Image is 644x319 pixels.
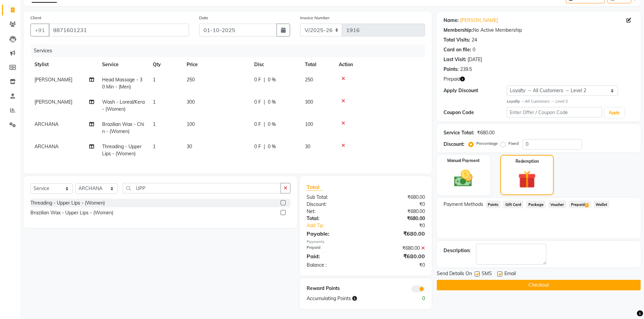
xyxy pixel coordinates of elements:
[444,17,459,24] div: Name:
[307,184,322,191] span: Total
[302,295,398,302] div: Accumulating Points
[264,76,265,83] span: |
[302,252,366,260] div: Paid:
[305,121,313,127] span: 100
[444,27,473,34] div: Membership:
[254,76,261,83] span: 0 F
[302,201,366,208] div: Discount:
[183,57,250,72] th: Price
[366,215,430,222] div: ₹680.00
[305,99,313,105] span: 300
[264,99,265,106] span: |
[302,285,366,292] div: Reward Points
[447,158,480,164] label: Manual Payment
[187,121,195,127] span: 100
[366,245,430,252] div: ₹680.00
[302,230,366,238] div: Payable:
[516,158,539,164] label: Redemption
[444,87,507,94] div: Apply Discount
[444,46,471,53] div: Card on file:
[444,56,466,63] div: Last Visit:
[268,143,276,150] span: 0 %
[468,56,482,63] div: [DATE]
[264,143,265,150] span: |
[102,121,144,134] span: Brazilian Wax - Chin - (Women)
[123,183,281,193] input: Search or Scan
[594,201,610,208] span: Wallet
[49,24,189,36] input: Search by Name/Mobile/Email/Code
[377,222,430,229] div: ₹0
[302,194,366,201] div: Sub Total:
[444,201,483,208] span: Payment Methods
[254,121,261,128] span: 0 F
[366,262,430,269] div: ₹0
[254,99,261,106] span: 0 F
[512,168,542,191] img: _gift.svg
[444,27,634,34] div: No Active Membership
[507,107,602,117] input: Enter Offer / Coupon Code
[448,168,478,189] img: _cash.svg
[444,66,459,73] div: Points:
[30,24,49,36] button: +91
[149,57,183,72] th: Qty
[398,295,430,302] div: 0
[302,215,366,222] div: Total:
[264,121,265,128] span: |
[444,141,464,148] div: Discount:
[305,143,310,150] span: 30
[437,270,472,278] span: Send Details On
[30,15,41,21] label: Client
[268,121,276,128] span: 0 %
[366,230,430,238] div: ₹680.00
[508,140,519,147] label: Fixed
[153,143,156,150] span: 1
[444,129,474,136] div: Service Total:
[366,208,430,215] div: ₹680.00
[301,57,335,72] th: Total
[444,109,507,116] div: Coupon Code
[476,140,498,147] label: Percentage
[34,143,58,150] span: ARCHANA
[187,99,195,105] span: 300
[30,57,98,72] th: Stylist
[187,143,192,150] span: 30
[482,270,492,278] span: SMS
[460,17,498,24] a: [PERSON_NAME]
[366,194,430,201] div: ₹680.00
[302,208,366,215] div: Net:
[486,201,501,208] span: Points
[268,99,276,106] span: 0 %
[102,143,142,157] span: Threading - Upper Lips - (Women)
[437,280,641,290] button: Checkout
[34,99,72,105] span: [PERSON_NAME]
[605,108,624,118] button: Apply
[569,201,591,208] span: Prepaid
[366,252,430,260] div: ₹680.00
[307,239,425,245] div: Payments
[268,76,276,83] span: 0 %
[153,99,156,105] span: 1
[585,203,589,207] span: 2
[30,209,113,216] div: Brazilian Wax - Upper Lips - (Women)
[98,57,149,72] th: Service
[504,270,516,278] span: Email
[305,77,313,83] span: 250
[300,15,330,21] label: Invoice Number
[302,262,366,269] div: Balance :
[199,15,208,21] label: Date
[34,121,58,127] span: ARCHANA
[102,99,145,112] span: Wash - Loreal/Kera - (Women)
[366,201,430,208] div: ₹0
[254,143,261,150] span: 0 F
[548,201,566,208] span: Voucher
[507,99,525,104] strong: Loyalty →
[460,66,472,73] div: 239.5
[31,45,430,57] div: Services
[302,222,376,229] a: Add Tip
[187,77,195,83] span: 250
[473,46,475,53] div: 0
[444,247,471,254] div: Description:
[335,57,425,72] th: Action
[477,129,495,136] div: ₹680.00
[503,201,523,208] span: Gift Card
